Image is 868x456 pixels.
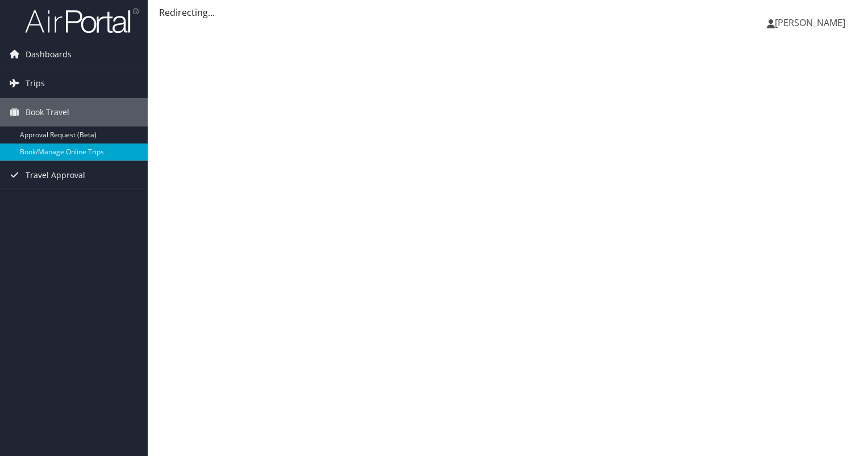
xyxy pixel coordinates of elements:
[26,69,45,98] span: Trips
[775,16,845,29] span: [PERSON_NAME]
[26,161,85,189] span: Travel Approval
[25,7,139,34] img: airportal-logo.png
[26,98,69,126] span: Book Travel
[767,6,857,40] a: [PERSON_NAME]
[159,6,857,19] div: Redirecting...
[26,40,72,69] span: Dashboards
